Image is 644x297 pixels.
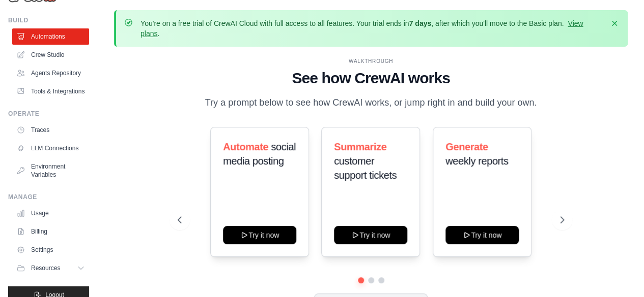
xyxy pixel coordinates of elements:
span: Generate [445,141,488,152]
p: Try a prompt below to see how CrewAI works, or jump right in and build your own. [200,95,542,110]
strong: 7 days [409,19,431,27]
a: Crew Studio [12,47,89,63]
span: weekly reports [445,155,508,167]
button: Resources [12,260,89,276]
div: WALKTHROUGH [178,57,564,65]
a: Settings [12,242,89,258]
div: Build [8,16,89,24]
div: Operate [8,110,89,118]
iframe: Chat Widget [593,248,644,297]
a: Automations [12,28,89,45]
button: Try it now [334,226,407,244]
div: Manage [8,193,89,201]
a: Tools & Integrations [12,83,89,100]
a: LLM Connections [12,140,89,156]
h1: See how CrewAI works [178,69,564,87]
a: Usage [12,205,89,221]
a: Agents Repository [12,65,89,81]
p: You're on a free trial of CrewAI Cloud with full access to all features. Your trial ends in , aft... [141,18,603,39]
span: Resources [31,264,60,272]
span: Summarize [334,141,386,152]
span: Automate [223,141,268,152]
span: social media posting [223,141,296,167]
button: Try it now [223,226,296,244]
span: customer support tickets [334,155,397,181]
a: Billing [12,223,89,240]
button: Try it now [445,226,519,244]
a: Traces [12,122,89,138]
a: Environment Variables [12,158,89,183]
